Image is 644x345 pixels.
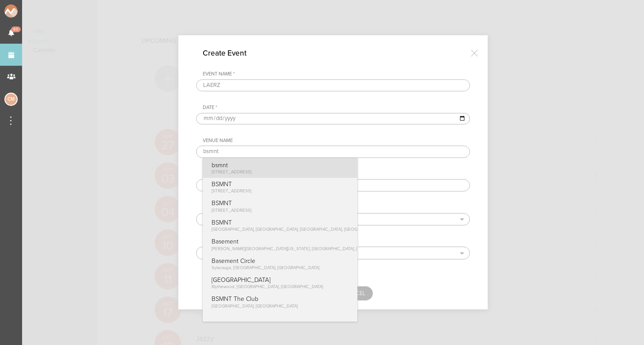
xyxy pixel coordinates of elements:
p: bsmnt [212,161,252,169]
span: [STREET_ADDRESS] [212,208,251,213]
p: BSMNT [212,180,252,188]
div: Date * [203,105,470,111]
span: 60 [11,26,21,32]
p: BSMNT The Club [212,295,298,303]
span: [PERSON_NAME][GEOGRAPHIC_DATA][US_STATE], [GEOGRAPHIC_DATA], [GEOGRAPHIC_DATA] [212,246,398,251]
span: Sylacauga, [GEOGRAPHIC_DATA], [GEOGRAPHIC_DATA] [212,265,319,270]
p: BSMNT [212,199,252,207]
span: Blythewood, [GEOGRAPHIC_DATA], [GEOGRAPHIC_DATA] [212,284,323,289]
span: [STREET_ADDRESS] [212,169,251,175]
p: [GEOGRAPHIC_DATA] [212,276,323,284]
p: Basement [212,238,398,245]
div: Event Name * [203,71,470,77]
img: NOMAD [4,4,54,18]
div: Charlie McGinley [4,93,18,106]
p: BSMNT [212,219,386,226]
h4: Create Event [203,49,260,58]
p: Basement Circle [212,257,320,265]
span: [GEOGRAPHIC_DATA], [GEOGRAPHIC_DATA], [GEOGRAPHIC_DATA], [GEOGRAPHIC_DATA] [212,227,386,232]
span: [STREET_ADDRESS] [212,188,251,194]
span: [GEOGRAPHIC_DATA], [GEOGRAPHIC_DATA] [212,304,298,309]
div: Venue Name [203,138,470,144]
